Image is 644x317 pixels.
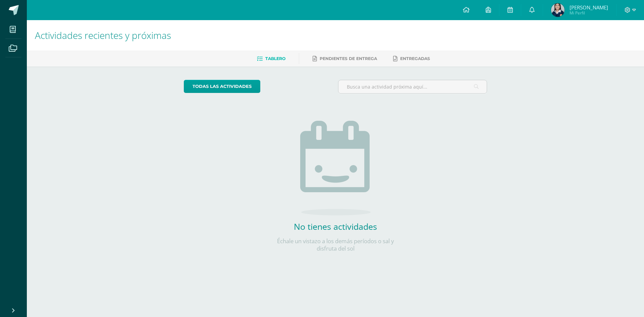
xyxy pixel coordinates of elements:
p: Échale un vistazo a los demás períodos o sal y disfruta del sol [268,237,402,252]
h2: No tienes actividades [268,221,402,232]
a: Entregadas [393,53,430,64]
span: Mi Perfil [570,10,608,16]
img: a4bea1155f187137d58a9b910a9fc6e2.png [551,3,565,17]
span: Tablero [265,56,285,61]
input: Busca una actividad próxima aquí... [338,80,487,93]
a: todas las Actividades [184,80,260,93]
span: Pendientes de entrega [320,56,377,61]
img: no_activities.png [300,121,371,215]
a: Tablero [257,53,285,64]
a: Pendientes de entrega [313,53,377,64]
span: [PERSON_NAME] [570,4,608,11]
span: Entregadas [400,56,430,61]
span: Actividades recientes y próximas [35,29,171,42]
